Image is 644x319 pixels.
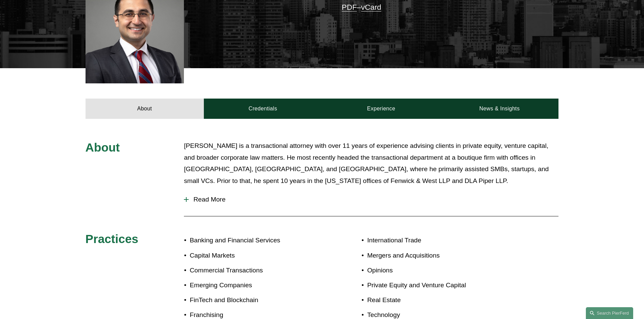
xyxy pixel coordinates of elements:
p: Capital Markets [190,250,322,262]
span: Practices [86,232,139,245]
p: Opinions [367,265,519,276]
p: Banking and Financial Services [190,235,322,246]
span: About [86,141,120,154]
p: Real Estate [367,294,519,306]
p: Emerging Companies [190,280,322,291]
a: vCard [361,3,381,11]
a: PDF [342,3,357,11]
p: Private Equity and Venture Capital [367,280,519,291]
a: Experience [322,99,440,119]
button: Read More [184,191,558,208]
a: About [86,99,204,119]
p: Commercial Transactions [190,265,322,276]
p: [PERSON_NAME] is a transactional attorney with over 11 years of experience advising clients in pr... [184,140,558,187]
a: News & Insights [440,99,558,119]
p: Mergers and Acquisitions [367,250,519,262]
p: FinTech and Blockchain [190,294,322,306]
a: Search this site [586,307,633,319]
p: International Trade [367,235,519,246]
a: Credentials [204,99,322,119]
span: Read More [189,196,558,203]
